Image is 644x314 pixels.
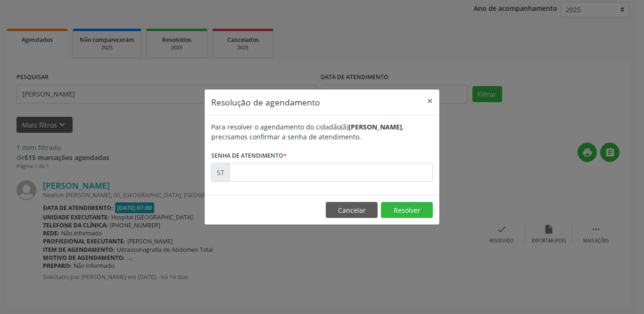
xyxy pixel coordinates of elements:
[381,202,433,218] button: Resolver
[348,122,402,131] b: [PERSON_NAME]
[211,96,320,108] h5: Resolução de agendamento
[326,202,378,218] button: Cancelar
[211,122,433,142] div: Para resolver o agendamento do cidadão(ã) , precisamos confirmar a senha de atendimento.
[421,89,439,113] button: Close
[211,163,230,182] div: ST
[211,148,287,163] label: Senha de atendimento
